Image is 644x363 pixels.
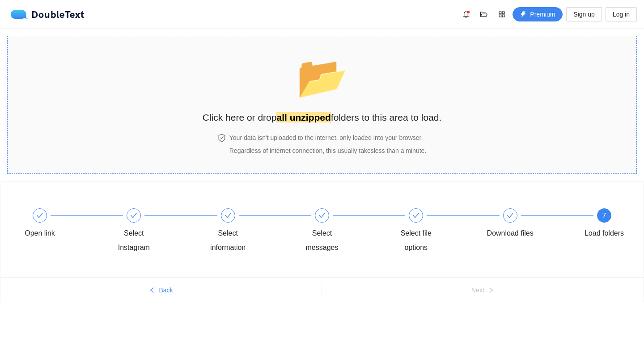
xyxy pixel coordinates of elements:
button: Nextright [322,283,644,297]
button: Log in [606,7,637,21]
div: Select information [202,226,254,255]
h4: Your data isn't uploaded to the internet, only loaded into your browser. [229,133,426,143]
span: Sign up [573,9,594,19]
button: leftBack [0,283,322,297]
span: left [149,287,155,294]
span: Back [159,285,173,295]
span: check [318,212,326,219]
span: check [507,212,514,219]
span: Premium [530,9,555,19]
span: folder-open [477,11,491,18]
div: Select messages [296,226,348,255]
span: thunderbolt [520,11,526,18]
div: Open link [25,226,55,241]
span: check [36,212,43,219]
span: Log in [613,9,630,19]
span: check [130,212,137,219]
button: folder-open [477,7,491,21]
strong: all unzipped [276,112,330,122]
div: DoubleText [11,10,85,19]
div: Load folders [585,226,624,241]
span: folder [297,55,348,100]
span: bell [459,11,473,18]
div: Select Instagram [108,226,160,255]
span: appstore [495,11,508,18]
div: Select information [202,208,296,255]
button: bell [459,7,473,21]
h2: Click here or drop folders to this area to load. [203,110,442,125]
div: Select Instagram [108,208,202,255]
button: thunderboltPremium [513,7,563,21]
span: check [225,212,232,219]
div: Select messages [296,208,390,255]
div: Open link [14,208,108,241]
div: 7Load folders [578,208,630,241]
button: Sign up [566,7,602,21]
img: logo [11,10,31,19]
div: Download files [487,226,534,241]
span: safety-certificate [218,134,226,142]
button: appstore [495,7,509,21]
div: Download files [484,208,578,241]
span: 7 [602,212,606,219]
div: Select file options [390,226,442,255]
span: check [412,212,419,219]
div: Select file options [390,208,484,255]
a: logoDoubleText [11,10,85,19]
span: Regardless of internet connection, this usually takes less than a minute . [229,147,426,154]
